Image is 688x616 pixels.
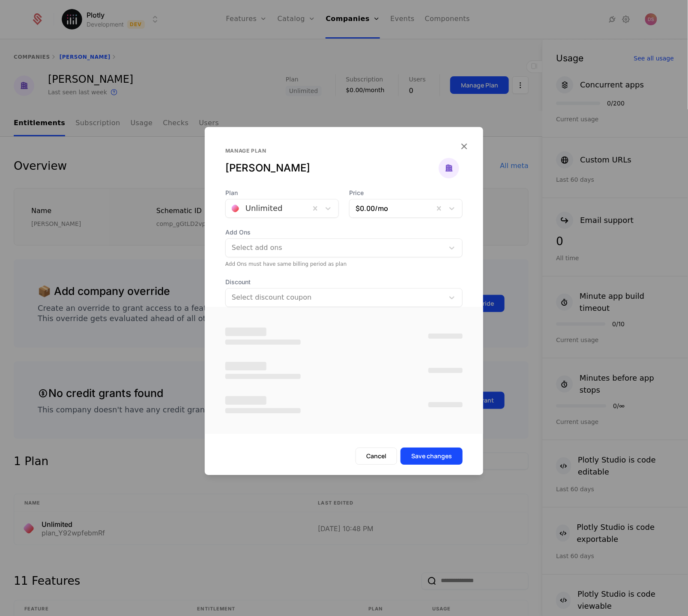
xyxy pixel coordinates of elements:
div: Add Ons must have same billing period as plan [225,261,463,267]
img: dan anton [439,158,459,178]
span: Price [349,189,463,197]
button: Cancel [356,448,397,465]
span: Plan [225,189,339,197]
div: Manage plan [225,147,439,154]
span: Discount [225,278,463,286]
div: [PERSON_NAME] [225,161,439,175]
span: Add Ons [225,228,463,237]
div: Select add ons [232,243,440,253]
button: Save changes [401,448,463,465]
